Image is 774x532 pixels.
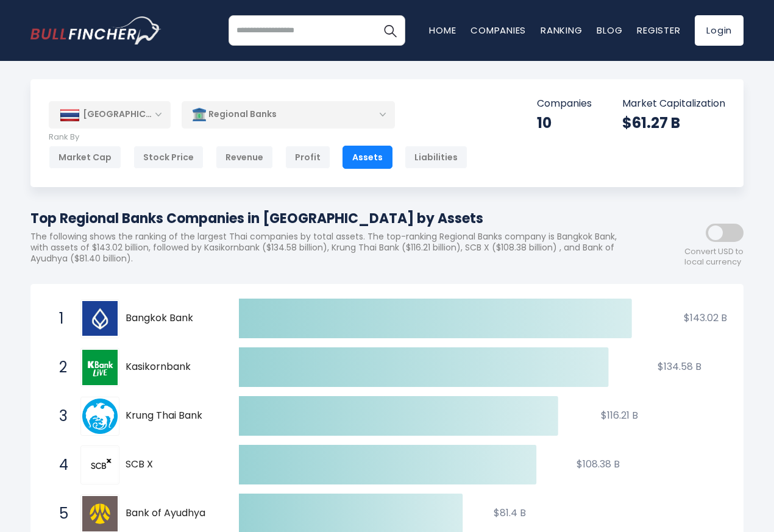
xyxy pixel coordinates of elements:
[53,357,65,378] span: 2
[577,457,620,471] text: $108.38 B
[541,24,582,37] a: Ranking
[684,311,727,325] text: $143.02 B
[126,410,218,422] span: Krung Thai Bank
[49,132,467,143] p: Rank By
[622,113,725,132] div: $61.27 B
[49,101,171,128] div: [GEOGRAPHIC_DATA]
[126,458,218,471] span: SCB X
[601,408,638,422] text: $116.21 B
[375,15,405,46] button: Search
[82,301,118,336] img: Bangkok Bank
[622,98,725,110] p: Market Capitalization
[126,361,218,374] span: Kasikornbank
[30,16,162,44] a: Go to homepage
[82,447,118,483] img: SCB X
[537,98,592,110] p: Companies
[637,24,680,37] a: Register
[82,496,118,531] img: Bank of Ayudhya
[684,247,744,268] span: Convert USD to local currency
[429,24,456,37] a: Home
[216,146,273,169] div: Revenue
[126,312,218,325] span: Bangkok Bank
[30,231,634,264] p: The following shows the ranking of the largest Thai companies by total assets. The top-ranking Re...
[695,15,744,46] a: Login
[53,308,65,329] span: 1
[597,24,622,37] a: Blog
[285,146,330,169] div: Profit
[82,399,118,434] img: Krung Thai Bank
[133,146,204,169] div: Stock Price
[30,16,162,44] img: bullfincher logo
[49,146,121,169] div: Market Cap
[494,506,526,520] text: $81.4 B
[658,360,701,374] text: $134.58 B
[53,406,65,427] span: 3
[537,113,592,132] div: 10
[126,507,218,520] span: Bank of Ayudhya
[182,101,395,129] div: Regional Banks
[343,146,392,169] div: Assets
[82,350,118,385] img: Kasikornbank
[30,208,634,229] h1: Top Regional Banks Companies in [GEOGRAPHIC_DATA] by Assets
[53,503,65,524] span: 5
[53,455,65,475] span: 4
[470,24,526,37] a: Companies
[405,146,467,169] div: Liabilities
